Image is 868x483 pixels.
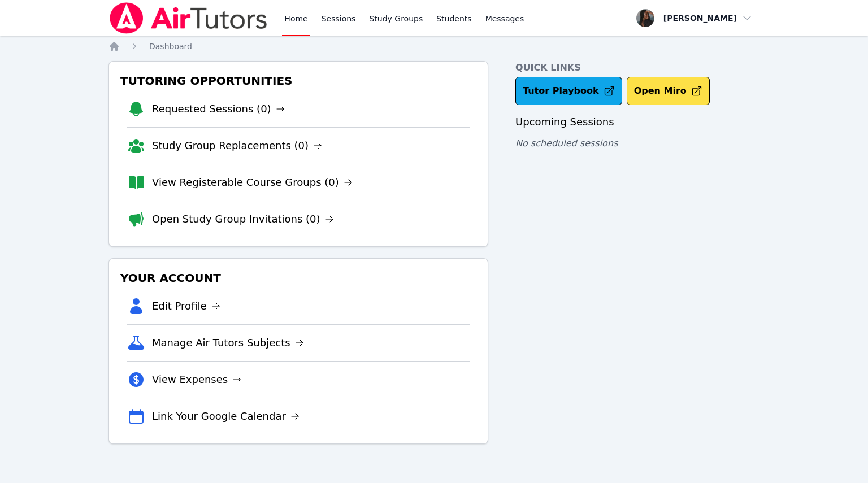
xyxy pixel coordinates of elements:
[152,138,322,154] a: Study Group Replacements (0)
[627,77,710,105] button: Open Miro
[515,61,759,75] h4: Quick Links
[152,175,353,190] a: View Registerable Course Groups (0)
[149,42,192,51] span: Dashboard
[485,13,524,24] span: Messages
[152,298,220,314] a: Edit Profile
[118,268,479,288] h3: Your Account
[152,372,241,388] a: View Expenses
[152,211,334,227] a: Open Study Group Invitations (0)
[152,335,304,351] a: Manage Air Tutors Subjects
[152,101,285,117] a: Requested Sessions (0)
[515,138,618,149] span: No scheduled sessions
[515,77,622,105] a: Tutor Playbook
[108,2,268,34] img: Air Tutors
[149,41,192,52] a: Dashboard
[515,114,759,130] h3: Upcoming Sessions
[108,41,759,52] nav: Breadcrumb
[118,71,479,91] h3: Tutoring Opportunities
[152,408,300,424] a: Link Your Google Calendar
